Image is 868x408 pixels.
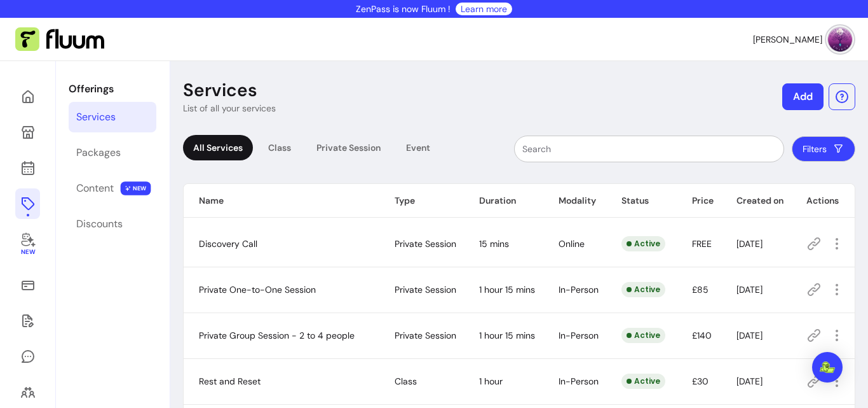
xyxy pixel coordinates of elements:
span: £30 [692,376,709,387]
span: Private Session [395,284,456,295]
a: Offerings [15,188,40,219]
div: Private Session [306,135,391,160]
span: In-Person [559,284,599,295]
span: New [20,248,34,257]
a: Clients [15,377,40,407]
a: Learn more [461,3,507,15]
div: All Services [183,135,253,160]
a: Home [15,81,40,112]
a: My Messages [15,341,40,372]
a: Waivers [15,306,40,336]
span: Discovery Call [199,238,257,250]
a: My Page [15,117,40,148]
span: £85 [692,284,709,295]
th: Modality [543,184,606,218]
span: 15 mins [479,238,509,250]
th: Name [184,184,379,218]
span: Private Group Session - 2 to 4 people [199,330,355,341]
th: Created on [721,184,791,218]
div: Active [621,328,665,343]
span: [DATE] [736,376,763,387]
p: Services [183,79,257,102]
span: [DATE] [736,284,763,295]
span: Private Session [395,238,456,250]
th: Duration [464,184,543,218]
div: Content [76,181,114,196]
th: Actions [791,184,855,218]
span: [PERSON_NAME] [753,33,822,46]
div: Open Intercom Messenger [812,352,843,383]
a: Services [69,102,156,132]
span: 1 hour 15 mins [479,284,535,295]
span: NEW [121,181,151,195]
span: In-Person [559,330,599,341]
span: Rest and Reset [199,376,261,387]
span: Private One-to-One Session [199,284,316,295]
div: Event [396,135,440,160]
span: FREE [692,238,712,250]
div: Active [621,236,665,251]
span: Private Session [395,330,456,341]
a: Calendar [15,153,40,183]
input: Search [522,143,776,155]
div: Packages [76,145,121,160]
div: Class [258,135,301,160]
th: Price [677,184,721,218]
img: Fluum Logo [15,27,104,52]
div: Services [76,109,116,125]
th: Type [379,184,464,218]
a: Packages [69,137,156,168]
a: New [15,224,40,265]
span: 1 hour [479,376,503,387]
button: Add [782,83,824,110]
th: Status [606,184,677,218]
div: Active [621,374,665,389]
span: Online [559,238,585,250]
span: 1 hour 15 mins [479,330,535,341]
button: avatar[PERSON_NAME] [753,27,853,52]
span: [DATE] [736,238,763,250]
button: Filters [792,136,855,162]
div: Active [621,282,665,297]
p: List of all your services [183,102,276,115]
p: Offerings [69,81,156,97]
p: ZenPass is now Fluum ! [356,3,451,15]
span: [DATE] [736,330,763,341]
a: Content NEW [69,173,156,204]
span: £140 [692,330,712,341]
a: Discounts [69,209,156,239]
img: avatar [827,27,853,52]
span: Class [395,376,417,387]
a: Sales [15,270,40,300]
span: In-Person [559,376,599,387]
div: Discounts [76,216,123,232]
